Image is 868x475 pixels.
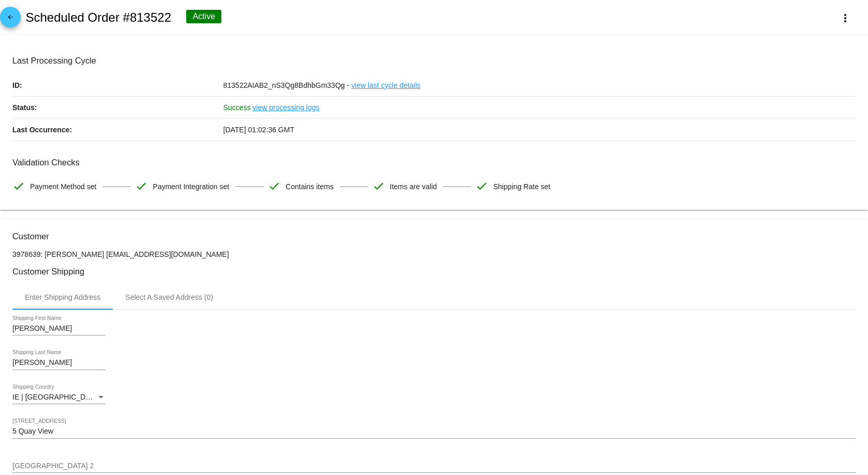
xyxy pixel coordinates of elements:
[493,176,550,197] span: Shipping Rate set
[351,74,421,96] a: view last cycle details
[25,293,100,301] div: Enter Shipping Address
[12,56,856,66] h3: Last Processing Cycle
[25,10,171,25] h2: Scheduled Order #813522
[4,13,17,26] mat-icon: arrow_back
[12,427,856,436] input: Shipping Street 1
[12,462,856,470] input: Shipping Street 2
[12,325,106,333] input: Shipping First Name
[12,97,223,118] p: Status:
[475,180,488,192] mat-icon: check
[390,176,437,197] span: Items are valid
[12,232,856,241] h3: Customer
[268,180,280,192] mat-icon: check
[12,267,856,277] h3: Customer Shipping
[153,176,229,197] span: Payment Integration set
[252,97,319,118] a: view processing logs
[125,293,213,301] div: Select A Saved Address (0)
[12,250,856,258] p: 3978639: [PERSON_NAME] [EMAIL_ADDRESS][DOMAIN_NAME]
[12,393,100,401] span: IE | [GEOGRAPHIC_DATA]
[223,126,294,134] span: [DATE] 01:02:36 GMT
[12,180,25,192] mat-icon: check
[372,180,385,192] mat-icon: check
[30,176,96,197] span: Payment Method set
[839,12,851,24] mat-icon: more_vert
[12,393,106,402] mat-select: Shipping Country
[223,81,350,89] span: 813522AIAB2_nS3Qg8BdhbGm33Qg -
[12,359,106,367] input: Shipping Last Name
[12,119,223,141] p: Last Occurrence:
[12,158,856,167] h3: Validation Checks
[186,10,221,23] div: Active
[135,180,147,192] mat-icon: check
[286,176,334,197] span: Contains items
[12,74,223,96] p: ID:
[223,103,251,112] span: Success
